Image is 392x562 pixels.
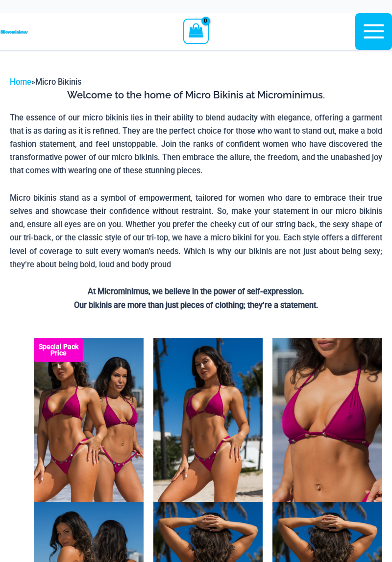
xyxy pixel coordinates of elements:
[183,19,208,44] a: View Shopping Cart, empty
[35,77,81,87] span: Micro Bikinis
[10,191,382,271] p: Micro bikinis stand as a symbol of empowerment, tailored for women who dare to embrace their true...
[74,301,318,310] strong: Our bikinis are more than just pieces of clothing; they’re a statement.
[153,338,263,502] img: Tight Rope Pink 319 Top 4228 Thong 05
[10,111,382,177] p: The essence of our micro bikinis lies in their ability to blend audacity with elegance, offering ...
[88,287,304,296] strong: At Microminimus, we believe in the power of self-expression.
[10,89,382,101] h3: Welcome to the home of Micro Bikinis at Microminimus.
[10,77,81,87] span: »
[34,338,144,502] img: Collection Pack F
[10,77,31,87] a: Home
[34,344,83,356] b: Special Pack Price
[272,338,382,502] img: Tight Rope Pink 319 Top 01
